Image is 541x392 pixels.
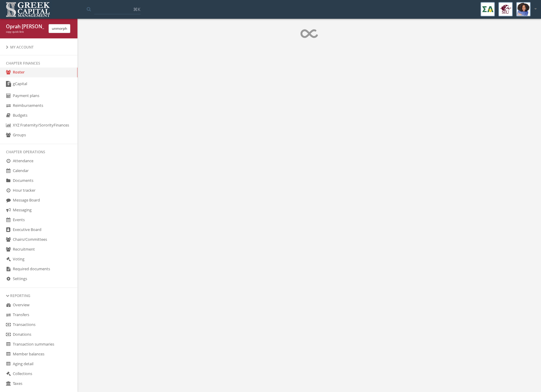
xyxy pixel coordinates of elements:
[49,24,70,33] button: unmorph
[133,6,140,12] span: ⌘K
[6,23,44,30] div: Oprah [PERSON_NAME]
[6,45,71,50] div: My Account
[6,30,44,34] div: copy quick link
[6,293,71,298] div: Reporting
